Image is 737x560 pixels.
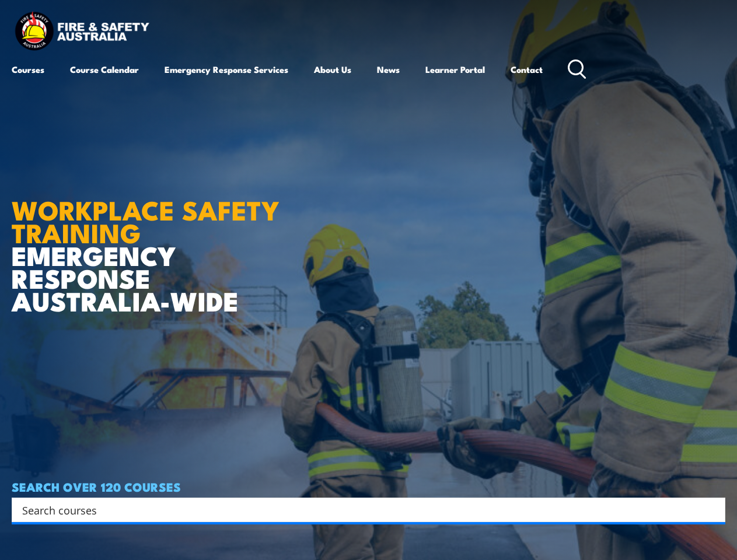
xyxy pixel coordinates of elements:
[25,502,702,518] form: Search form
[12,169,297,312] h1: EMERGENCY RESPONSE AUSTRALIA-WIDE
[425,55,485,83] a: Learner Portal
[165,55,288,83] a: Emergency Response Services
[12,189,280,252] strong: WORKPLACE SAFETY TRAINING
[314,55,351,83] a: About Us
[12,480,725,493] h4: SEARCH OVER 120 COURSES
[705,502,721,518] button: Search magnifier button
[12,55,44,83] a: Courses
[377,55,400,83] a: News
[22,501,700,519] input: Search input
[511,55,543,83] a: Contact
[70,55,139,83] a: Course Calendar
